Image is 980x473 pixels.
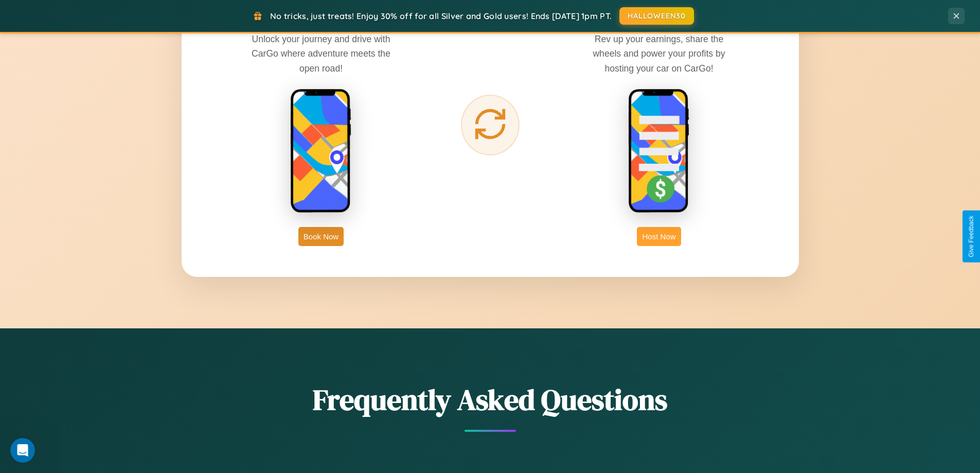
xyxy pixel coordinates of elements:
[10,438,35,463] iframe: Intercom live chat
[619,7,694,25] button: HALLOWEEN30
[637,227,681,246] button: Host Now
[582,32,736,75] p: Rev up your earnings, share the wheels and power your profits by hosting your car on CarGo!
[290,89,352,214] img: rent phone
[244,32,398,75] p: Unlock your journey and drive with CarGo where adventure meets the open road!
[182,380,799,419] h2: Frequently Asked Questions
[298,227,344,246] button: Book Now
[628,89,690,214] img: host phone
[968,216,975,257] div: Give Feedback
[270,11,612,21] span: No tricks, just treats! Enjoy 30% off for all Silver and Gold users! Ends [DATE] 1pm PT.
